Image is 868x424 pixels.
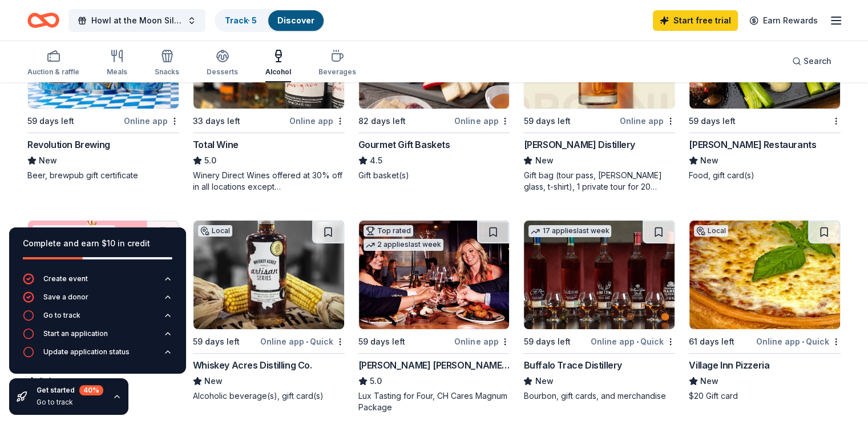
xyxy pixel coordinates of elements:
[358,138,450,151] div: Gourmet Gift Baskets
[524,221,675,329] img: Image for Buffalo Trace Distillery
[289,114,345,128] div: Online app
[193,138,239,151] div: Total Wine
[358,220,510,413] a: Image for Cooper's Hawk Winery and RestaurantsTop rated2 applieslast week59 days leftOnline app[P...
[358,390,510,413] div: Lux Tasting for Four, CH Cares Magnum Package
[198,225,232,237] div: Local
[689,358,769,372] div: Village Inn Pizzeria
[306,337,308,346] span: •
[27,114,74,128] div: 59 days left
[277,15,314,25] a: Discover
[523,138,635,151] div: [PERSON_NAME] Distillery
[523,358,621,372] div: Buffalo Trace Distillery
[193,220,345,402] a: Image for Whiskey Acres Distilling Co.Local59 days leftOnline app•QuickWhiskey Acres Distilling C...
[689,221,840,329] img: Image for Village Inn Pizzeria
[207,67,238,77] div: Desserts
[528,225,611,237] div: 17 applies last week
[804,54,831,68] span: Search
[523,335,570,349] div: 59 days left
[783,50,841,73] button: Search
[689,220,841,402] a: Image for Village Inn PizzeriaLocal61 days leftOnline app•QuickVillage Inn PizzeriaNew$20 Gift card
[523,390,675,402] div: Bourbon, gift cards, and merchandise
[27,7,59,34] a: Home
[124,114,179,128] div: Online app
[27,138,110,151] div: Revolution Brewing
[155,67,179,77] div: Snacks
[27,170,179,181] div: Beer, brewpub gift certificate
[43,311,80,320] div: Go to track
[358,170,510,181] div: Gift basket(s)
[318,45,356,82] button: Beverages
[39,154,57,167] span: New
[700,154,718,167] span: New
[689,170,841,181] div: Food, gift card(s)
[193,335,240,349] div: 59 days left
[689,335,734,349] div: 61 days left
[756,334,841,349] div: Online app Quick
[523,114,570,128] div: 59 days left
[364,239,443,251] div: 2 applies last week
[43,274,88,283] div: Create event
[358,358,510,372] div: [PERSON_NAME] [PERSON_NAME] Winery and Restaurants
[370,374,382,388] span: 5.0
[370,154,382,167] span: 4.5
[260,334,345,349] div: Online app Quick
[523,220,675,402] a: Image for Buffalo Trace Distillery17 applieslast week59 days leftOnline app•QuickBuffalo Trace Di...
[27,67,79,77] div: Auction & raffle
[694,225,728,237] div: Local
[43,293,88,302] div: Save a donor
[27,45,79,82] button: Auction & raffle
[37,385,103,395] div: Get started
[204,374,223,388] span: New
[107,67,127,77] div: Meals
[68,9,205,32] button: Howl at the Moon Silent Auction
[620,114,675,128] div: Online app
[43,329,108,338] div: Start an application
[193,358,312,372] div: Whiskey Acres Distilling Co.
[689,390,841,402] div: $20 Gift card
[107,45,127,82] button: Meals
[265,67,291,77] div: Alcohol
[454,334,510,349] div: Online app
[23,346,172,365] button: Update application status
[742,10,825,31] a: Earn Rewards
[79,385,103,395] div: 40 %
[23,273,172,291] button: Create event
[802,337,804,346] span: •
[318,67,356,77] div: Beverages
[535,154,553,167] span: New
[364,225,413,237] div: Top rated
[37,398,103,407] div: Go to track
[193,390,345,402] div: Alcoholic beverage(s), gift card(s)
[454,114,510,128] div: Online app
[23,291,172,310] button: Save a donor
[265,45,291,82] button: Alcohol
[653,10,738,31] a: Start free trial
[23,328,172,346] button: Start an application
[225,15,257,25] a: Track· 5
[193,170,345,193] div: Winery Direct Wines offered at 30% off in all locations except [GEOGRAPHIC_DATA], [GEOGRAPHIC_DAT...
[204,154,216,167] span: 5.0
[193,221,344,329] img: Image for Whiskey Acres Distilling Co.
[689,114,736,128] div: 59 days left
[689,138,816,151] div: [PERSON_NAME] Restaurants
[358,335,405,349] div: 59 days left
[523,170,675,193] div: Gift bag (tour pass, [PERSON_NAME] glass, t-shirt), 1 private tour for 20 guests, 1 host your cha...
[207,45,238,82] button: Desserts
[535,374,553,388] span: New
[636,337,639,346] span: •
[359,221,510,329] img: Image for Cooper's Hawk Winery and Restaurants
[700,374,718,388] span: New
[155,45,179,82] button: Snacks
[23,310,172,328] button: Go to track
[91,14,183,27] span: Howl at the Moon Silent Auction
[215,9,325,32] button: Track· 5Discover
[23,237,172,250] div: Complete and earn $10 in credit
[193,114,240,128] div: 33 days left
[43,347,130,357] div: Update application status
[358,114,406,128] div: 82 days left
[591,334,675,349] div: Online app Quick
